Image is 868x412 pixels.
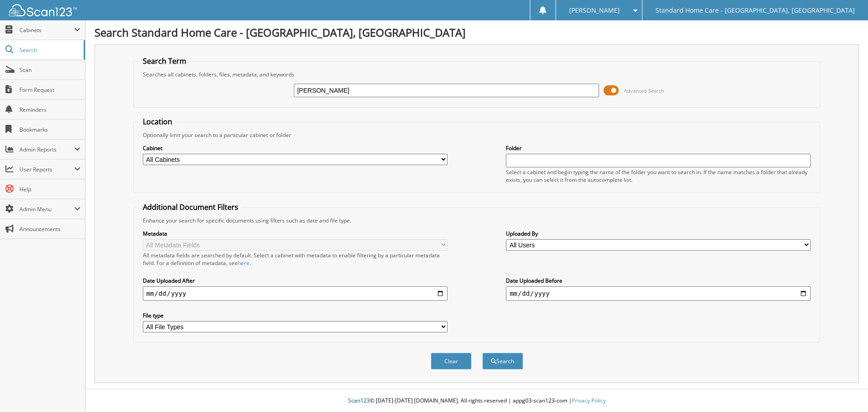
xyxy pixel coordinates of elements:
button: Clear [431,353,472,369]
span: Form Request [19,86,80,94]
div: Searches all cabinets, folders, files, metadata, and keywords [138,71,816,78]
span: [PERSON_NAME] [569,8,620,13]
span: Announcements [19,225,80,233]
label: Folder [506,144,811,152]
img: scan123-logo-white.svg [9,4,77,16]
div: Enhance your search for specific documents using filters such as date and file type. [138,217,816,224]
label: Uploaded By [506,230,811,237]
div: Select a cabinet and begin typing the name of the folder you want to search in. If the name match... [506,168,811,184]
label: File type [143,312,448,319]
span: Bookmarks [19,126,80,133]
span: Help [19,185,80,193]
legend: Additional Document Filters [138,202,243,212]
span: Admin Menu [19,205,74,213]
legend: Search Term [138,56,191,66]
input: end [506,286,811,301]
span: Reminders [19,106,80,114]
iframe: Chat Widget [823,369,868,412]
span: Standard Home Care - [GEOGRAPHIC_DATA], [GEOGRAPHIC_DATA] [656,8,855,13]
h1: Search Standard Home Care - [GEOGRAPHIC_DATA], [GEOGRAPHIC_DATA] [94,25,859,40]
div: © [DATE]-[DATE] [DOMAIN_NAME]. All rights reserved | appg03-scan123-com | [85,390,868,412]
legend: Location [138,117,177,127]
div: Optionally limit your search to a particular cabinet or folder [138,131,816,139]
span: Search [19,46,79,54]
label: Date Uploaded Before [506,277,811,284]
a: here [238,259,250,267]
a: Privacy Policy [572,397,606,404]
label: Date Uploaded After [143,277,448,284]
span: User Reports [19,166,74,173]
div: All metadata fields are searched by default. Select a cabinet with metadata to enable filtering b... [143,251,448,267]
label: Metadata [143,230,448,237]
label: Cabinet [143,144,448,152]
input: start [143,286,448,301]
button: Search [482,353,523,369]
span: Scan123 [348,397,370,404]
span: Admin Reports [19,146,74,153]
span: Cabinets [19,26,74,34]
span: Scan [19,66,80,74]
span: Advanced Search [624,87,664,94]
